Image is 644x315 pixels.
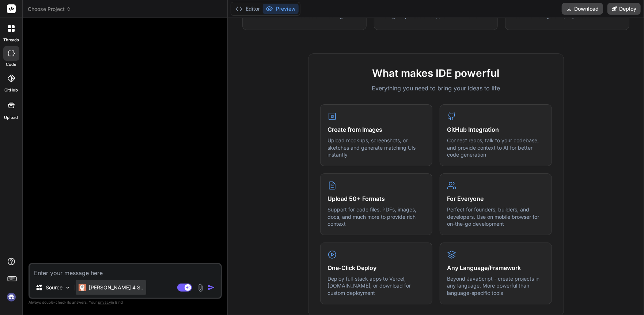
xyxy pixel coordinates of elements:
[447,137,544,158] p: Connect repos, talk to your codebase, and provide context to AI for better code generation
[263,4,299,14] button: Preview
[328,206,425,228] p: Support for code files, PDFs, images, docs, and much more to provide rich context
[232,4,263,14] button: Editor
[65,285,71,291] img: Pick Models
[328,137,425,158] p: Upload mockups, screenshots, or sketches and generate matching UIs instantly
[328,263,425,272] h4: One-Click Deploy
[29,299,222,306] p: Always double-check its answers. Your in Bind
[208,284,215,291] img: icon
[320,84,552,93] p: Everything you need to bring your ideas to life
[447,275,544,297] p: Beyond JavaScript - create projects in any language. More powerful than language-specific tools
[328,125,425,134] h4: Create from Images
[320,65,552,81] h2: What makes IDE powerful
[447,125,544,134] h4: GitHub Integration
[447,206,544,228] p: Perfect for founders, builders, and developers. Use on mobile browser for on-the-go development
[562,3,603,15] button: Download
[5,291,18,303] img: signin
[328,194,425,203] h4: Upload 50+ Formats
[4,115,18,121] label: Upload
[28,5,71,13] span: Choose Project
[79,284,86,291] img: Claude 4 Sonnet
[4,87,18,93] label: GitHub
[447,194,544,203] h4: For Everyone
[3,37,19,43] label: threads
[46,284,62,291] p: Source
[6,61,16,68] label: code
[89,284,143,291] p: [PERSON_NAME] 4 S..
[447,263,544,272] h4: Any Language/Framework
[196,284,205,292] img: attachment
[98,300,111,304] span: privacy
[607,3,641,15] button: Deploy
[328,275,425,297] p: Deploy full-stack apps to Vercel, [DOMAIN_NAME], or download for custom deployment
